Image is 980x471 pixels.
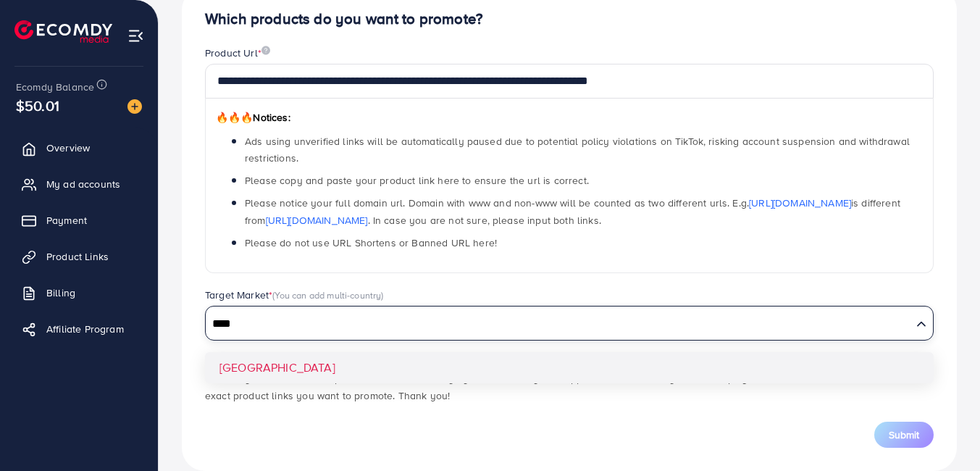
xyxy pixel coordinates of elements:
[16,80,94,94] span: Ecomdy Balance
[205,46,270,60] label: Product Url
[16,95,59,116] span: $50.01
[205,306,934,341] div: Search for option
[11,314,147,343] a: Affiliate Program
[127,99,142,114] img: image
[261,46,270,55] img: image
[205,10,934,28] h4: Which products do you want to promote?
[245,134,910,165] span: Ads using unverified links will be automatically paused due to potential policy violations on Tik...
[46,177,120,191] span: My ad accounts
[46,249,109,264] span: Product Links
[205,370,934,404] p: *Note: If you use unverified product links, the Ecomdy system will notify the support team to rev...
[11,170,147,199] a: My ad accounts
[11,242,147,271] a: Product Links
[205,352,934,383] li: [GEOGRAPHIC_DATA]
[889,428,919,442] span: Submit
[46,285,75,300] span: Billing
[207,313,910,335] input: Search for option
[46,213,87,228] span: Payment
[245,196,900,227] span: Please notice your full domain url. Domain with www and non-www will be counted as two different ...
[266,213,368,228] a: [URL][DOMAIN_NAME]
[272,288,383,301] span: (You can add multi-country)
[46,322,124,336] span: Affiliate Program
[245,236,497,250] span: Please do not use URL Shortens or Banned URL here!
[245,173,589,188] span: Please copy and paste your product link here to ensure the url is correct.
[749,196,851,210] a: [URL][DOMAIN_NAME]
[14,20,112,43] img: logo
[46,141,90,155] span: Overview
[216,110,290,125] span: Notices:
[216,110,253,125] span: 🔥🔥🔥
[11,133,147,162] a: Overview
[874,422,934,448] button: Submit
[918,406,969,460] iframe: Chat
[205,288,384,302] label: Target Market
[11,206,147,235] a: Payment
[127,28,144,44] img: menu
[11,278,147,307] a: Billing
